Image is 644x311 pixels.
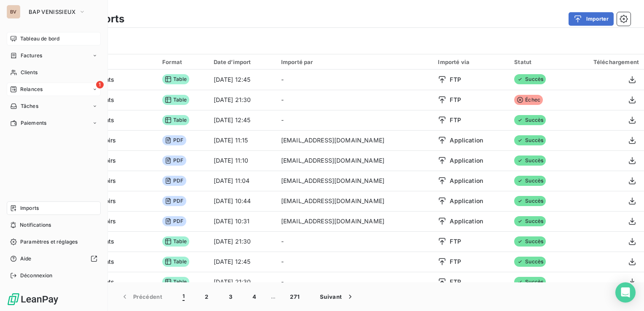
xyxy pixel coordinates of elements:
span: Relances [20,86,43,93]
td: [DATE] 11:15 [209,130,276,150]
td: [EMAIL_ADDRESS][DOMAIN_NAME] [276,171,433,191]
span: Application [450,217,483,225]
td: - [276,90,433,110]
img: Logo LeanPay [7,292,59,306]
div: Date d’import [214,59,271,65]
div: Statut [514,59,562,65]
button: 4 [242,288,266,306]
button: Suivant [310,288,365,306]
span: FTP [450,75,461,84]
span: Succès [514,196,546,206]
td: [DATE] 21:30 [209,90,276,110]
span: Application [450,136,483,145]
div: Open Intercom Messenger [615,282,636,303]
span: Paiements [21,119,46,127]
a: Aide [7,252,101,265]
span: Succès [514,135,546,145]
span: Succès [514,277,546,287]
td: [EMAIL_ADDRESS][DOMAIN_NAME] [276,211,433,231]
span: Clients [21,69,38,76]
div: Format [162,59,203,65]
td: [DATE] 11:04 [209,171,276,191]
span: Table [162,257,189,267]
td: - [276,110,433,130]
span: Table [162,236,189,247]
span: 1 [96,81,104,88]
span: Succès [514,257,546,267]
span: Tableau de bord [20,35,59,43]
span: FTP [450,278,461,286]
span: FTP [450,116,461,124]
button: 1 [172,288,195,306]
button: Précédent [110,288,172,306]
span: FTP [450,237,461,246]
span: Table [162,74,189,84]
span: PDF [162,196,186,206]
span: Notifications [20,221,51,229]
td: [EMAIL_ADDRESS][DOMAIN_NAME] [276,130,433,150]
span: Succès [514,236,546,247]
span: Application [450,177,483,185]
td: [DATE] 12:45 [209,110,276,130]
span: … [266,290,280,303]
td: - [276,231,433,252]
span: Succès [514,216,546,226]
span: Échec [514,95,543,105]
div: Téléchargement [572,59,639,65]
span: Succès [514,74,546,84]
span: Paramètres et réglages [20,238,78,246]
span: Imports [20,204,39,212]
td: [DATE] 11:10 [209,150,276,171]
td: [DATE] 10:31 [209,211,276,231]
span: Application [450,197,483,205]
td: [DATE] 21:30 [209,231,276,252]
span: Table [162,277,189,287]
div: Importé via [438,59,504,65]
td: [DATE] 10:44 [209,191,276,211]
td: - [276,70,433,90]
span: Tâches [21,102,38,110]
span: Succès [514,176,546,186]
span: PDF [162,155,186,166]
td: - [276,272,433,292]
span: Factures [21,52,42,59]
button: Importer [569,12,614,26]
span: PDF [162,176,186,186]
div: Importé par [281,59,428,65]
span: Application [450,156,483,165]
span: PDF [162,216,186,226]
span: Déconnexion [20,272,53,279]
span: PDF [162,135,186,145]
button: 2 [195,288,218,306]
td: - [276,252,433,272]
span: Aide [20,255,32,263]
span: FTP [450,96,461,104]
td: [EMAIL_ADDRESS][DOMAIN_NAME] [276,150,433,171]
span: BAP VENISSIEUX [29,8,75,15]
span: Table [162,95,189,105]
td: [EMAIL_ADDRESS][DOMAIN_NAME] [276,191,433,211]
td: [DATE] 21:30 [209,272,276,292]
button: 3 [219,288,242,306]
span: FTP [450,257,461,266]
span: 1 [182,292,185,301]
td: [DATE] 12:45 [209,252,276,272]
td: [DATE] 12:45 [209,70,276,90]
button: 271 [280,288,310,306]
span: Succès [514,155,546,166]
span: Succès [514,115,546,125]
div: BV [7,5,20,19]
span: Table [162,115,189,125]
